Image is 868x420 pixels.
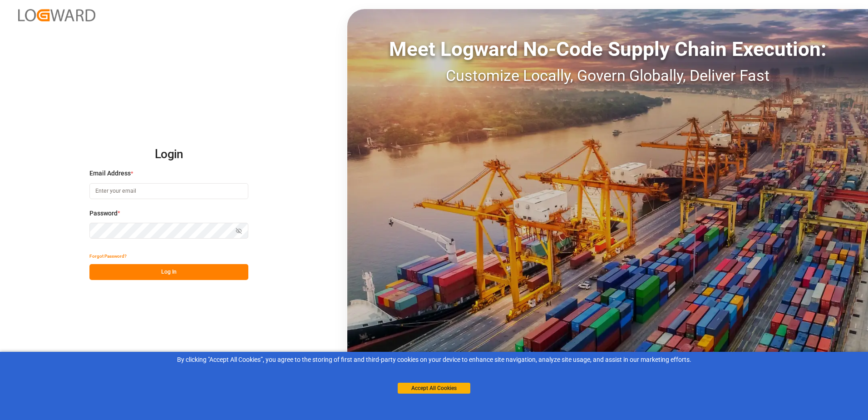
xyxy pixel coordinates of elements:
span: Email Address [89,169,131,178]
input: Enter your email [89,183,248,199]
button: Forgot Password? [89,248,127,264]
button: Accept All Cookies [398,383,470,394]
button: Log In [89,264,248,280]
h2: Login [89,140,248,169]
div: Meet Logward No-Code Supply Chain Execution: [347,34,868,64]
div: By clicking "Accept All Cookies”, you agree to the storing of first and third-party cookies on yo... [6,355,862,365]
img: Logward_new_orange.png [18,9,95,21]
div: Customize Locally, Govern Globally, Deliver Fast [347,64,868,87]
span: Password [89,209,118,218]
